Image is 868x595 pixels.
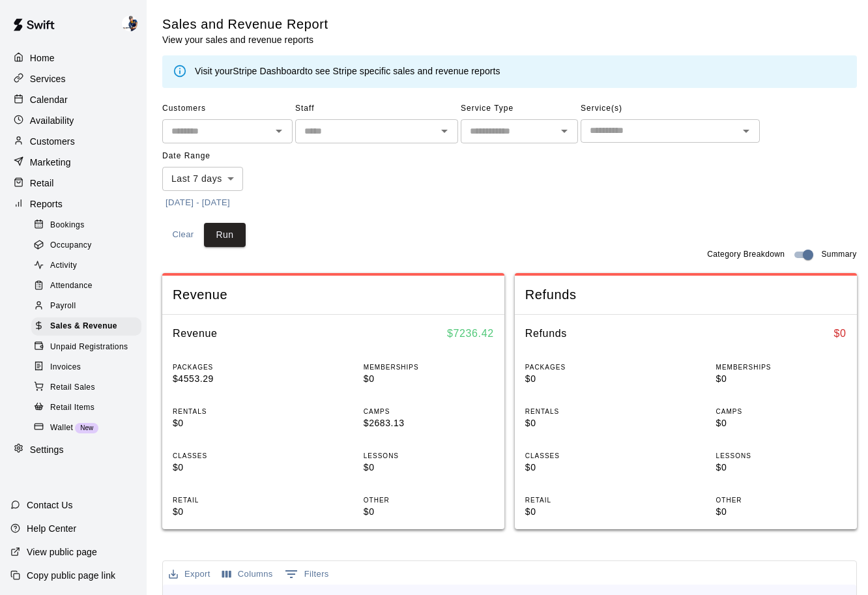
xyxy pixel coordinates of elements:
[525,325,567,342] h6: Refunds
[173,286,494,304] span: Revenue
[525,416,656,430] p: $0
[707,248,785,261] span: Category Breakdown
[173,362,303,372] p: PACKAGES
[173,325,218,342] h6: Revenue
[435,122,454,140] button: Open
[162,167,243,191] div: Last 7 days
[30,72,66,85] p: Services
[10,132,136,151] a: Customers
[31,297,141,315] div: Payroll
[737,122,755,140] button: Open
[31,379,141,397] div: Retail Sales
[364,505,494,519] p: $0
[364,362,494,372] p: MEMBERSHIPS
[31,419,141,437] div: WalletNew
[364,416,494,430] p: $2683.13
[525,461,656,474] p: $0
[27,545,97,559] p: View public page
[50,341,128,354] span: Unpaid Registrations
[31,317,147,337] a: Sales & Revenue
[50,280,93,293] span: Attendance
[716,461,846,474] p: $0
[525,505,656,519] p: $0
[162,33,328,46] p: View your sales and revenue reports
[50,422,73,435] span: Wallet
[162,16,328,33] h5: Sales and Revenue Report
[173,461,303,474] p: $0
[173,495,303,505] p: RETAIL
[525,372,656,386] p: $0
[31,358,141,377] div: Invoices
[581,98,760,119] span: Service(s)
[162,98,293,119] span: Customers
[716,495,846,505] p: OTHER
[31,337,147,357] a: Unpaid Registrations
[31,317,141,336] div: Sales & Revenue
[30,93,68,106] p: Calendar
[50,239,92,252] span: Occupancy
[555,122,573,140] button: Open
[10,440,136,459] a: Settings
[295,98,458,119] span: Staff
[162,193,233,213] button: [DATE] - [DATE]
[10,69,136,89] a: Services
[31,276,147,297] a: Attendance
[447,325,494,342] h6: $ 7236.42
[10,173,136,193] a: Retail
[173,416,303,430] p: $0
[31,216,141,235] div: Bookings
[10,90,136,109] a: Calendar
[30,197,63,210] p: Reports
[204,223,246,247] button: Run
[461,98,578,119] span: Service Type
[27,569,115,582] p: Copy public page link
[30,114,74,127] p: Availability
[31,237,141,255] div: Occupancy
[525,451,656,461] p: CLASSES
[716,372,846,386] p: $0
[31,418,147,438] a: WalletNew
[162,223,204,247] button: Clear
[31,377,147,398] a: Retail Sales
[364,372,494,386] p: $0
[716,362,846,372] p: MEMBERSHIPS
[31,256,147,276] a: Activity
[233,66,305,76] a: Stripe Dashboard
[173,451,303,461] p: CLASSES
[27,522,76,535] p: Help Center
[27,499,73,512] p: Contact Us
[50,219,85,232] span: Bookings
[10,111,136,130] a: Availability
[219,564,276,585] button: Select columns
[834,325,846,342] h6: $ 0
[10,194,136,214] a: Reports
[31,357,147,377] a: Invoices
[31,277,141,295] div: Attendance
[50,401,94,414] span: Retail Items
[119,10,147,36] div: Phillip Jankulovski
[716,416,846,430] p: $0
[10,152,136,172] a: Marketing
[173,372,303,386] p: $4553.29
[31,399,141,417] div: Retail Items
[525,407,656,416] p: RENTALS
[30,177,54,190] p: Retail
[31,398,147,418] a: Retail Items
[50,381,95,394] span: Retail Sales
[31,257,141,275] div: Activity
[31,338,141,356] div: Unpaid Registrations
[10,48,136,68] a: Home
[364,451,494,461] p: LESSONS
[525,362,656,372] p: PACKAGES
[716,407,846,416] p: CAMPS
[50,320,117,333] span: Sales & Revenue
[30,443,64,456] p: Settings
